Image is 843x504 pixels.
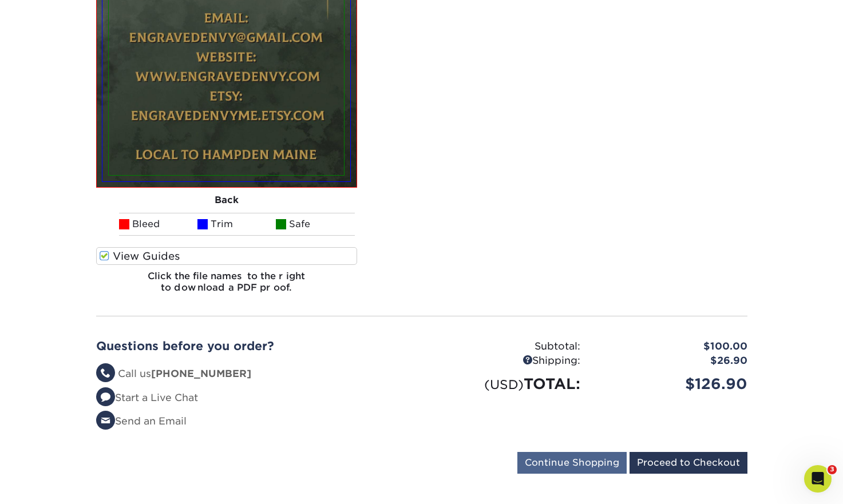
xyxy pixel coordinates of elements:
div: Subtotal: [422,339,589,354]
li: Safe [276,213,354,236]
a: Start a Live Chat [96,392,198,403]
div: Shipping: [422,354,589,368]
li: Bleed [119,213,197,236]
input: Proceed to Checkout [630,452,747,474]
iframe: Intercom live chat [804,465,832,493]
div: $26.90 [589,354,756,368]
strong: [PHONE_NUMBER] [151,368,251,379]
input: Continue Shopping [517,452,627,474]
label: View Guides [96,247,358,265]
a: Send an Email [96,415,187,427]
div: $100.00 [589,339,756,354]
small: (USD) [484,377,524,392]
li: Call us [96,367,413,382]
div: $126.90 [589,373,756,395]
h6: Click the file names to the right to download a PDF proof. [96,271,358,301]
div: TOTAL: [422,373,589,395]
div: Back [96,188,358,213]
li: Trim [197,213,276,236]
h2: Questions before you order? [96,339,413,353]
span: 3 [828,465,837,474]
